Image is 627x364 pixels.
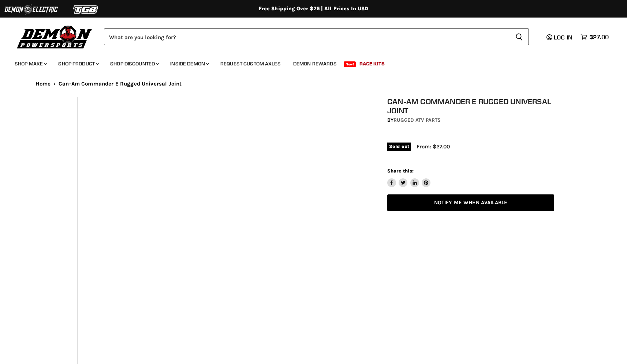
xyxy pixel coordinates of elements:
[165,56,213,71] a: Inside Demon
[554,34,572,41] span: Log in
[59,81,182,87] span: Can-Am Commander E Rugged Universal Joint
[387,194,554,212] a: Notify Me When Available
[9,56,51,71] a: Shop Make
[387,97,554,115] h1: Can-Am Commander E Rugged Universal Joint
[393,117,441,123] a: Rugged ATV Parts
[577,32,612,42] a: $27.00
[417,143,450,150] span: From: $27.00
[21,5,607,12] div: Free Shipping Over $75 | All Prices In USD
[589,34,609,41] span: $27.00
[354,56,390,71] a: Race Kits
[215,56,286,71] a: Request Custom Axles
[288,56,342,71] a: Demon Rewards
[104,29,510,45] input: Search
[105,56,163,71] a: Shop Discounted
[4,3,59,16] img: Demon Electric Logo 2
[543,34,577,41] a: Log in
[387,143,411,151] span: Sold out
[21,81,607,87] nav: Breadcrumbs
[104,29,529,45] form: Product
[510,29,529,45] button: Search
[387,168,414,174] span: Share this:
[387,116,554,124] div: by
[9,53,607,71] ul: Main menu
[59,3,113,16] img: TGB Logo 2
[36,81,51,87] a: Home
[15,24,95,50] img: Demon Powersports
[53,56,103,71] a: Shop Product
[387,168,431,187] aside: Share this:
[344,61,356,67] span: New!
